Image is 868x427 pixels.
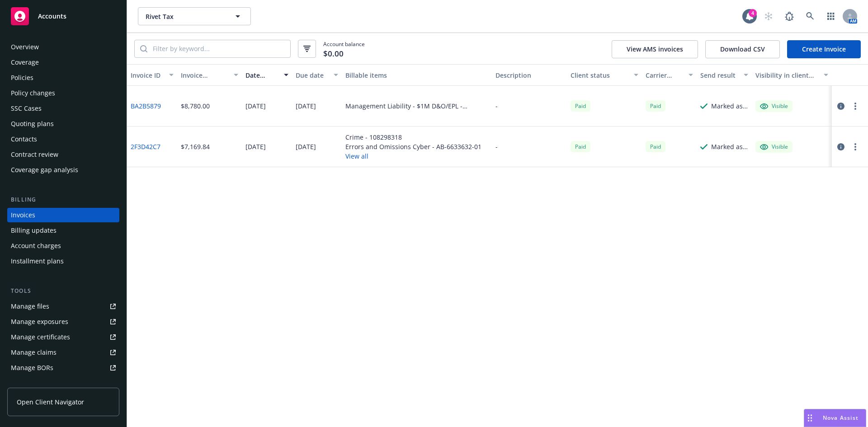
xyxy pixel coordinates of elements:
[7,70,119,85] a: Policies
[345,151,481,161] button: View all
[11,376,80,390] div: Summary of insurance
[787,40,861,58] a: Create Invoice
[296,142,316,151] div: [DATE]
[11,254,64,268] div: Installment plans
[760,102,788,110] div: Visible
[181,142,210,151] div: $7,169.84
[11,314,68,329] div: Manage exposures
[11,132,37,146] div: Contacts
[804,409,816,427] div: Drag to move
[245,142,266,151] div: [DATE]
[323,40,365,57] span: Account balance
[7,314,119,329] span: Manage exposures
[711,101,748,111] div: Marked as sent
[646,100,665,112] span: Paid
[147,40,290,57] input: Filter by keyword...
[131,142,160,151] a: 2F3D42C7
[296,70,329,80] div: Due date
[7,223,119,238] a: Billing updates
[571,70,628,80] div: Client status
[345,142,481,151] div: Errors and Omissions Cyber - AB-6633632-01
[345,70,488,80] div: Billable items
[7,101,119,116] a: SSC Cases
[822,7,840,25] a: Switch app
[323,48,344,60] span: $0.00
[7,239,119,253] a: Account charges
[345,132,481,142] div: Crime - 108298318
[7,40,119,54] a: Overview
[11,345,57,360] div: Manage claims
[780,7,798,25] a: Report a Bug
[571,141,590,152] div: Paid
[492,64,567,86] button: Description
[571,100,590,112] div: Paid
[749,9,757,17] div: 4
[7,86,119,100] a: Policy changes
[146,12,224,21] span: Rivet Tax
[11,86,55,100] div: Policy changes
[11,117,54,131] div: Quoting plans
[495,70,563,80] div: Description
[11,55,39,70] div: Coverage
[755,70,818,80] div: Visibility in client dash
[642,64,697,86] button: Carrier status
[11,70,33,85] div: Policies
[7,208,119,222] a: Invoices
[11,101,42,116] div: SSC Cases
[11,223,57,238] div: Billing updates
[140,45,147,52] svg: Search
[612,40,698,58] button: View AMS invoices
[7,286,119,296] div: Tools
[131,101,161,111] a: BA2B5879
[245,70,278,80] div: Date issued
[17,397,84,407] span: Open Client Navigator
[495,142,498,151] div: -
[296,101,316,111] div: [DATE]
[646,70,684,80] div: Carrier status
[7,55,119,70] a: Coverage
[7,361,119,375] a: Manage BORs
[181,101,210,111] div: $8,780.00
[804,409,866,427] button: Nova Assist
[11,147,58,162] div: Contract review
[11,163,78,177] div: Coverage gap analysis
[7,4,119,29] a: Accounts
[11,40,39,54] div: Overview
[7,299,119,314] a: Manage files
[131,70,164,80] div: Invoice ID
[11,330,70,344] div: Manage certificates
[823,414,859,422] span: Nova Assist
[7,163,119,177] a: Coverage gap analysis
[752,64,832,86] button: Visibility in client dash
[567,64,642,86] button: Client status
[7,132,119,146] a: Contacts
[646,141,665,152] span: Paid
[292,64,342,86] button: Due date
[127,64,177,86] button: Invoice ID
[11,239,61,253] div: Account charges
[11,361,53,375] div: Manage BORs
[697,64,752,86] button: Send result
[11,299,49,314] div: Manage files
[7,345,119,360] a: Manage claims
[7,147,119,162] a: Contract review
[342,64,492,86] button: Billable items
[7,254,119,268] a: Installment plans
[7,330,119,344] a: Manage certificates
[705,40,780,58] button: Download CSV
[495,101,498,111] div: -
[711,142,748,151] div: Marked as sent
[11,208,35,222] div: Invoices
[138,7,251,25] button: Rivet Tax
[345,101,488,111] div: Management Liability - $1M D&O/EPL - LA24M100023-00
[7,117,119,131] a: Quoting plans
[7,376,119,390] a: Summary of insurance
[242,64,292,86] button: Date issued
[177,64,242,86] button: Invoice amount
[38,13,66,20] span: Accounts
[245,101,266,111] div: [DATE]
[801,7,819,25] a: Search
[181,70,229,80] div: Invoice amount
